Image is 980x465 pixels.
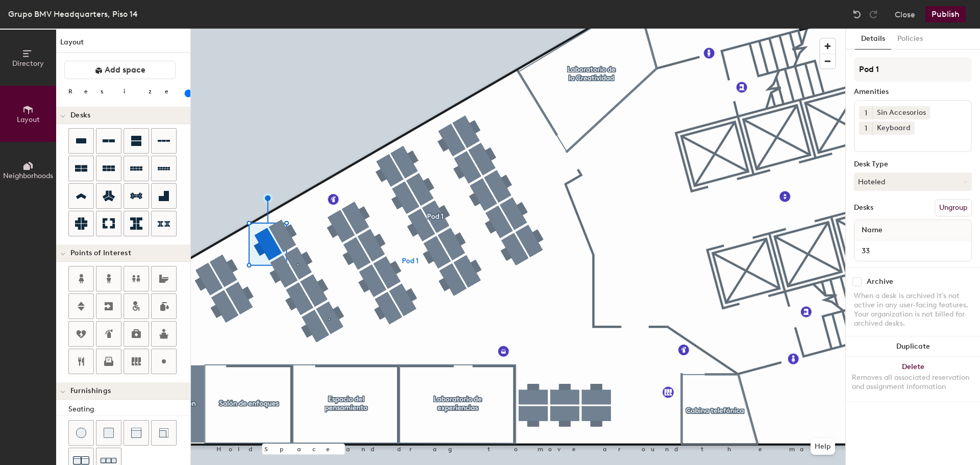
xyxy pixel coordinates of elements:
[811,438,835,455] button: Help
[124,420,149,446] button: Couch (middle)
[854,291,972,328] div: When a desk is archived it's not active in any user-facing features. Your organization is not bil...
[891,29,929,50] button: Policies
[872,106,930,119] div: Sin Accesorios
[64,61,176,79] button: Add space
[56,37,190,53] h1: Layout
[846,336,980,357] button: Duplicate
[852,373,974,391] div: Removes all associated reservation and assignment information
[68,420,94,446] button: Stool
[70,387,111,395] span: Furnishings
[859,106,872,119] button: 1
[68,404,190,415] div: Seating
[854,204,873,212] div: Desks
[854,88,972,96] div: Amenities
[935,199,972,216] button: Ungroup
[70,111,90,119] span: Desks
[925,6,966,22] button: Publish
[868,9,878,19] img: Redo
[17,115,40,124] span: Layout
[105,65,145,75] span: Add space
[68,87,181,95] div: Resize
[867,278,893,286] div: Archive
[895,6,915,22] button: Close
[854,173,972,191] button: Hoteled
[3,172,53,180] span: Neighborhoods
[96,420,121,446] button: Cushion
[865,108,867,118] span: 1
[159,428,169,438] img: Couch (corner)
[856,221,888,239] span: Name
[852,9,862,19] img: Undo
[70,249,131,257] span: Points of Interest
[76,428,86,438] img: Stool
[859,121,872,135] button: 1
[8,8,138,20] div: Grupo BMV Headquarters, Piso 14
[131,428,141,438] img: Couch (middle)
[856,243,969,258] input: Unnamed desk
[12,59,44,68] span: Directory
[846,357,980,402] button: DeleteRemoves all associated reservation and assignment information
[855,29,891,50] button: Details
[151,420,177,446] button: Couch (corner)
[854,160,972,168] div: Desk Type
[872,121,915,135] div: Keyboard
[865,123,867,134] span: 1
[104,428,114,438] img: Cushion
